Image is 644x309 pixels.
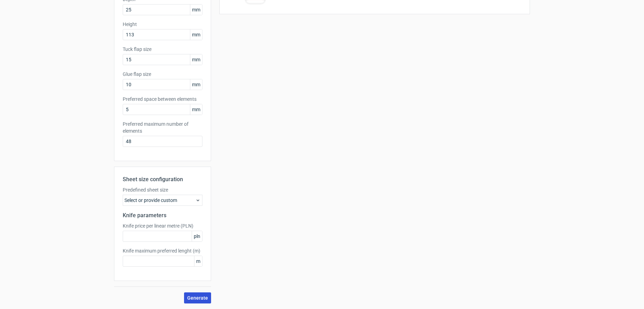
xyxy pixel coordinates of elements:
[123,21,202,28] label: Height
[123,186,202,193] label: Predefined sheet size
[190,29,202,40] span: mm
[123,175,202,184] h2: Sheet size configuration
[123,195,202,206] div: Select or provide custom
[190,5,202,15] span: mm
[123,247,202,254] label: Knife maximum preferred lenght (m)
[194,256,202,266] span: m
[187,295,208,300] span: Generate
[123,46,202,53] label: Tuck flap size
[184,292,211,303] button: Generate
[123,222,202,229] label: Knife price per linear metre (PLN)
[190,79,202,90] span: mm
[123,71,202,78] label: Glue flap size
[190,104,202,115] span: mm
[123,121,202,134] label: Preferred maximum number of elements
[123,96,202,103] label: Preferred space between elements
[192,231,202,241] span: pln
[123,211,202,220] h2: Knife parameters
[190,54,202,65] span: mm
